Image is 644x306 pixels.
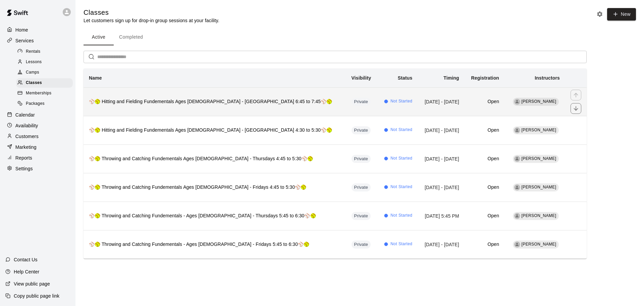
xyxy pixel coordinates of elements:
[26,100,45,107] span: Packages
[15,27,28,33] p: Home
[418,173,464,202] td: [DATE] - [DATE]
[352,213,371,219] span: Private
[352,184,371,191] span: Private
[352,126,371,134] div: This service is hidden, and can only be accessed via a direct link
[352,99,371,105] span: Private
[418,116,464,144] td: [DATE] - [DATE]
[16,99,73,108] div: Packages
[15,37,34,44] p: Services
[16,47,73,56] div: Rentals
[89,98,341,105] h6: ⚾🥎 Hitting and Fielding Fundementals Ages [DEMOGRAPHIC_DATA] - [GEOGRAPHIC_DATA] 6:45 to 7:45⚾🥎
[470,155,499,163] h6: Open
[5,131,70,141] a: Customers
[571,103,581,114] button: move item down
[352,156,371,162] span: Private
[15,155,32,161] p: Reports
[398,75,413,81] b: Status
[16,78,75,88] a: Classes
[89,184,341,191] h6: ⚾🥎 Throwing and Catching Fundementals Ages [DEMOGRAPHIC_DATA] - Fridays 4:45 to 5:30⚾🥎
[16,68,75,78] a: Camps
[352,127,371,134] span: Private
[514,242,520,248] div: Daniel Gonzalez
[16,57,75,67] a: Lessons
[26,48,41,55] span: Rentals
[418,230,464,259] td: [DATE] - [DATE]
[89,241,341,248] h6: ⚾🥎 Throwing and Catching Fundementals - Ages [DEMOGRAPHIC_DATA] - Fridays 5:45 to 6:30⚾🥎
[84,69,587,259] table: simple table
[5,25,70,35] a: Home
[522,128,556,132] span: [PERSON_NAME]
[522,99,556,104] span: [PERSON_NAME]
[390,212,412,219] span: Not Started
[390,155,412,162] span: Not Started
[390,127,412,133] span: Not Started
[5,36,70,46] a: Services
[89,75,102,81] b: Name
[16,68,73,77] div: Camps
[522,242,556,247] span: [PERSON_NAME]
[418,202,464,230] td: [DATE] 5:45 PM
[390,184,412,190] span: Not Started
[390,241,412,248] span: Not Started
[14,293,59,299] p: Copy public page link
[5,142,70,152] a: Marketing
[16,89,73,98] div: Memberships
[15,122,38,129] p: Availability
[15,133,39,140] p: Customers
[352,241,371,249] div: This service is hidden, and can only be accessed via a direct link
[471,75,499,81] b: Registration
[14,268,39,275] p: Help Center
[522,185,556,189] span: [PERSON_NAME]
[26,90,51,97] span: Memberships
[470,127,499,134] h6: Open
[470,241,499,248] h6: Open
[84,8,219,17] h5: Classes
[5,164,70,174] div: Settings
[352,212,371,220] div: This service is hidden, and can only be accessed via a direct link
[16,57,73,67] div: Lessons
[14,280,50,287] p: View public page
[352,98,371,106] div: This service is hidden, and can only be accessed via a direct link
[89,212,341,220] h6: ⚾🥎 Throwing and Catching Fundementals - Ages [DEMOGRAPHIC_DATA] - Thursdays 5:45 to 6:30⚾🥎
[84,29,114,45] button: Active
[390,98,412,105] span: Not Started
[5,110,70,120] a: Calendar
[418,87,464,116] td: [DATE] - [DATE]
[514,127,520,133] div: Daniel Gonzalez
[89,127,341,134] h6: ⚾🥎 Hitting and Fielding Fundementals Ages [DEMOGRAPHIC_DATA] - [GEOGRAPHIC_DATA] 4:30 to 5:30⚾🥎
[470,212,499,220] h6: Open
[15,112,35,118] p: Calendar
[16,46,75,57] a: Rentals
[84,17,219,24] p: Let customers sign up for drop-in group sessions at your facility.
[15,165,33,172] p: Settings
[514,156,520,162] div: Daniel Gonzalez
[26,59,42,65] span: Lessons
[514,184,520,190] div: Daniel Gonzalez
[5,153,70,163] a: Reports
[16,88,75,99] a: Memberships
[418,144,464,173] td: [DATE] - [DATE]
[5,121,70,131] a: Availability
[470,98,499,105] h6: Open
[522,156,556,161] span: [PERSON_NAME]
[595,9,605,19] button: Classes settings
[15,144,37,150] p: Marketing
[607,8,636,20] button: New
[352,155,371,163] div: This service is hidden, and can only be accessed via a direct link
[443,75,459,81] b: Timing
[535,75,560,81] b: Instructors
[522,213,556,218] span: [PERSON_NAME]
[26,80,42,86] span: Classes
[14,256,38,263] p: Contact Us
[352,75,371,81] b: Visibility
[470,184,499,191] h6: Open
[16,99,75,109] a: Packages
[89,155,341,163] h6: ⚾🥎 Throwing and Catching Fundementals Ages [DEMOGRAPHIC_DATA] - Thursdays 4:45 to 5:30⚾🥎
